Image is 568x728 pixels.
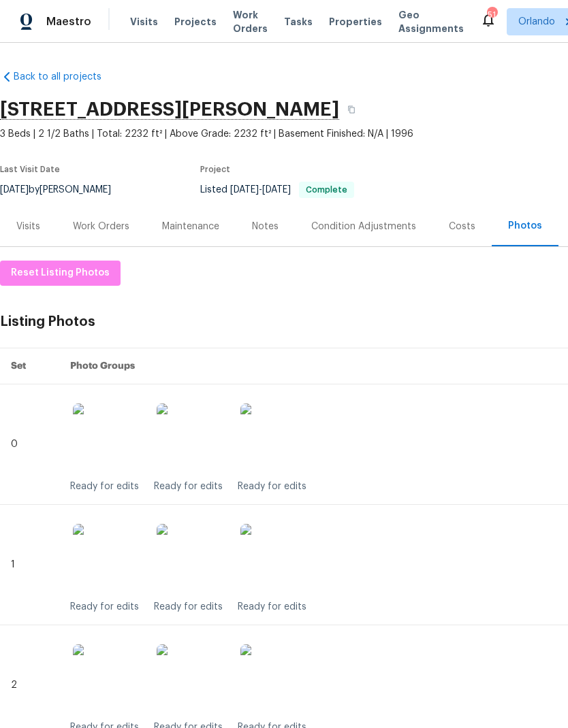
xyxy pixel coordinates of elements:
[508,219,542,233] div: Photos
[174,15,217,29] span: Projects
[200,185,354,195] span: Listed
[339,97,364,122] button: Copy Address
[398,8,464,35] span: Geo Assignments
[162,220,219,233] div: Maintenance
[262,185,291,195] span: [DATE]
[238,600,306,614] div: Ready for edits
[311,220,416,233] div: Condition Adjustments
[449,220,475,233] div: Costs
[154,600,223,614] div: Ready for edits
[252,220,279,233] div: Notes
[11,265,110,282] span: Reset Listing Photos
[73,220,129,233] div: Work Orders
[487,8,496,22] div: 51
[284,17,313,27] span: Tasks
[154,480,223,493] div: Ready for edits
[70,480,139,493] div: Ready for edits
[130,15,158,29] span: Visits
[70,600,139,614] div: Ready for edits
[233,8,268,35] span: Work Orders
[230,185,259,195] span: [DATE]
[46,15,91,29] span: Maestro
[300,186,353,194] span: Complete
[16,220,40,233] div: Visits
[200,165,230,173] span: Project
[238,480,306,493] div: Ready for edits
[230,185,291,195] span: -
[518,15,555,29] span: Orlando
[329,15,382,29] span: Properties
